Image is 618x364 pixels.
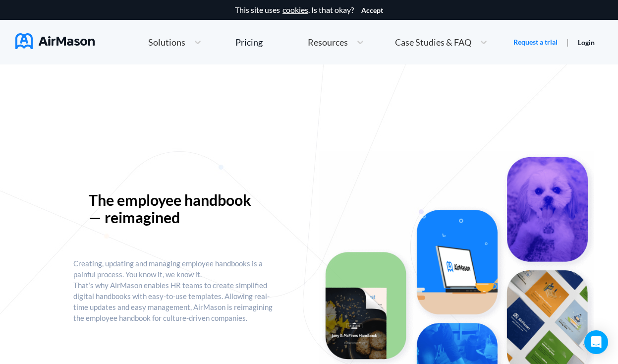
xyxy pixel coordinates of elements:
span: Case Studies & FAQ [395,38,471,47]
img: AirMason Logo [15,33,95,49]
a: Login [578,38,595,47]
span: Solutions [148,38,185,47]
span: | [566,37,569,47]
button: Accept cookies [361,6,383,14]
p: The employee handbook — reimagined [89,191,262,226]
div: Pricing [235,38,263,47]
a: Pricing [235,33,263,51]
a: cookies [282,5,308,14]
a: Request a trial [513,37,558,47]
span: Resources [308,38,348,47]
div: Open Intercom Messenger [584,330,608,354]
p: Creating, updating and managing employee handbooks is a painful process. You know it, we know it.... [73,258,278,323]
